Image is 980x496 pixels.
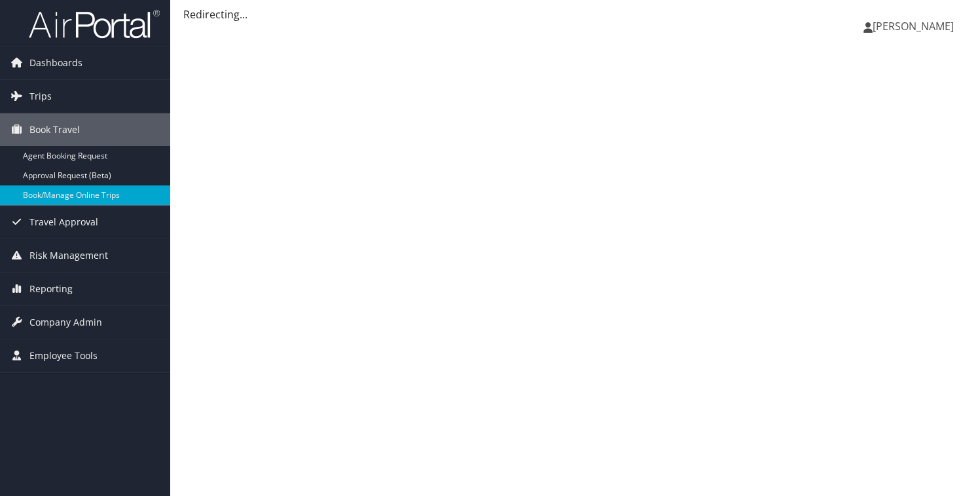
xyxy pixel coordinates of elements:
[29,47,82,79] span: Dashboards
[29,306,102,339] span: Company Admin
[29,273,73,305] span: Reporting
[29,80,52,113] span: Trips
[29,206,98,238] span: Travel Approval
[29,9,160,39] img: airportal-logo.png
[873,19,954,33] span: [PERSON_NAME]
[29,339,98,372] span: Employee Tools
[863,7,967,46] a: [PERSON_NAME]
[29,113,80,146] span: Book Travel
[183,7,967,22] div: Redirecting...
[29,239,108,272] span: Risk Management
